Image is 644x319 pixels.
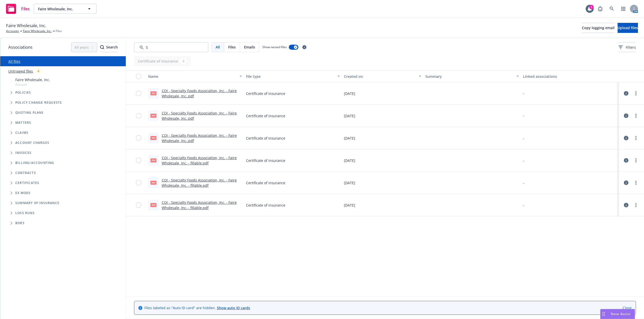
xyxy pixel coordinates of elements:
[244,44,255,50] span: Emails
[15,91,31,94] span: Policies
[35,68,42,74] div: 4
[523,136,524,141] div: -
[23,29,52,33] a: Faire Wholesale, Inc.
[0,76,126,158] div: Tree Example
[4,2,32,16] a: Files
[136,203,141,208] input: Toggle Row Selected
[582,23,615,33] button: Copy logging email
[618,4,628,14] a: Switch app
[15,181,39,184] span: Certificates
[246,180,285,185] span: Certificate of insurance
[15,111,44,114] span: Quoting plans
[342,70,423,82] button: Created on
[344,113,355,118] span: [DATE]
[246,74,334,79] div: File type
[15,161,54,164] span: Billing/Accounting
[619,45,636,50] span: Filters
[150,158,156,162] span: pdf
[15,192,31,195] span: Ex Mods
[246,203,285,208] span: Certificate of insurance
[607,4,617,14] a: Search
[246,136,285,141] span: Certificate of insurance
[6,22,46,29] span: Faire Wholesale, Inc.
[246,113,285,118] span: Certificate of insurance
[15,212,35,215] span: Loss Runs
[589,5,594,9] div: 1
[162,111,237,121] a: COI - Specialty Foods Association, Inc. - Faire Wholesale, Inc..pdf
[344,74,416,79] div: Created on
[136,91,141,96] input: Toggle Row Selected
[633,157,639,163] a: more
[228,44,236,50] span: Files
[633,202,639,208] a: more
[15,77,50,82] span: Faire Wholesale, Inc.
[262,45,287,49] span: Show nested files
[38,6,82,12] span: Faire Wholesale, Inc.
[34,4,97,14] button: Faire Wholesale, Inc.
[162,133,237,143] a: COI - Specialty Foods Association, Inc. - Faire Wholesale, Inc..pdf
[425,74,514,79] div: Summary
[523,91,524,96] div: -
[633,113,639,119] a: more
[523,203,524,208] div: -
[146,70,244,82] button: Name
[0,158,126,228] div: Folder Tree Example
[344,203,355,208] span: [DATE]
[600,309,635,319] button: Nova Assist
[246,91,285,96] span: Certificate of insurance
[216,44,220,50] span: All
[8,59,20,64] a: All files
[15,82,50,87] span: Account
[15,151,32,154] span: Invoices
[8,44,32,50] span: Associations
[619,42,636,52] button: Filters
[162,88,237,98] a: COI - Specialty Foods Association, Inc. - Faire Wholesale, Inc..pdf
[6,29,19,33] a: Accounts
[162,155,237,165] a: COI - Specialty Foods Association, Inc. - Faire Wholesale, Inc. - fillable.pdf
[21,7,30,11] span: Files
[246,158,285,163] span: Certificate of insurance
[100,42,118,52] div: Search
[611,312,631,316] span: Nova Assist
[136,113,141,118] input: Toggle Row Selected
[100,42,118,52] button: SearchSearch
[523,158,524,163] div: -
[136,180,141,185] input: Toggle Row Selected
[144,305,250,310] span: Files labeled as "Auto ID card" are hidden.
[162,178,237,188] a: COI - Specialty Foods Association, Inc. - Faire Wholesale, Inc. - fillable.pdf
[15,101,62,104] span: Policy change requests
[626,45,636,50] span: Filters
[633,135,639,141] a: more
[15,121,31,124] span: Matters
[136,74,141,79] input: Select all
[633,90,639,96] a: more
[150,136,156,140] span: pdf
[15,141,49,144] span: Account charges
[217,305,250,310] a: Show auto ID cards
[150,203,156,207] span: pdf
[136,158,141,163] input: Toggle Row Selected
[582,25,615,30] span: Copy logging email
[8,69,33,74] a: Untriaged files
[15,202,59,205] span: Summary of insurance
[344,180,355,185] span: [DATE]
[148,74,236,79] div: Name
[523,74,617,79] div: Linked associations
[56,29,62,33] span: Files
[623,305,632,310] a: Close
[344,158,355,163] span: [DATE]
[136,136,141,141] input: Toggle Row Selected
[162,200,237,210] a: COI - Specialty Foods Association, Inc. - Faire Wholesale, Inc. - fillable.pdf
[523,113,524,118] div: -
[134,42,208,52] input: Search by keyword...
[150,114,156,117] span: pdf
[600,309,607,319] div: Drag to move
[423,70,521,82] button: Summary
[618,23,638,33] button: Upload files
[618,25,638,30] span: Upload files
[344,136,355,141] span: [DATE]
[150,181,156,184] span: pdf
[633,180,639,186] a: more
[15,131,28,134] span: Claims
[15,222,25,225] span: BORs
